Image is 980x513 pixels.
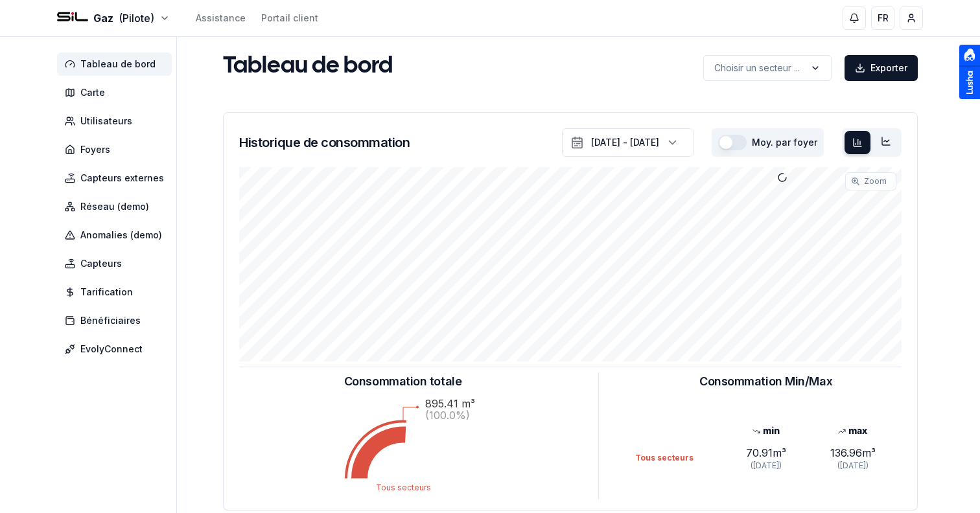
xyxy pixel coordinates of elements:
div: ([DATE]) [810,461,896,471]
button: FR [871,6,894,30]
span: Carte [80,86,105,99]
a: Utilisateurs [57,109,177,133]
a: Capteurs externes [57,166,177,190]
span: Foyers [80,143,110,156]
p: Choisir un secteur ... [714,62,800,74]
div: Tous secteurs [635,453,722,463]
button: label [703,55,832,81]
div: min [722,424,809,437]
text: (100.0%) [425,409,470,422]
div: [DATE] - [DATE] [591,136,659,149]
h3: Historique de consommation [239,133,410,152]
span: Capteurs externes [80,172,164,185]
a: Bénéficiaires [57,309,177,332]
span: Utilisateurs [80,115,132,128]
span: Bénéficiaires [80,314,141,327]
span: Gaz [93,10,113,26]
div: ([DATE]) [722,461,809,471]
span: (Pilote) [119,10,154,26]
a: Tarification [57,280,177,304]
img: SIL - Gaz Logo [57,3,88,34]
a: Portail client [261,12,318,25]
span: EvolyConnect [80,343,143,356]
a: Tableau de bord [57,52,177,76]
h1: Tableau de bord [223,54,393,80]
a: Capteurs [57,252,177,275]
span: FR [878,12,889,25]
h3: Consommation Min/Max [699,372,832,391]
button: [DATE] - [DATE] [562,128,694,157]
button: Exporter [845,55,918,81]
div: 136.96 m³ [810,445,896,461]
div: 70.91 m³ [722,445,809,461]
span: Zoom [864,176,887,187]
a: Carte [57,81,177,104]
a: Assistance [196,12,246,25]
h3: Consommation totale [344,372,461,391]
span: Capteurs [80,257,122,270]
span: Tableau de bord [80,58,156,71]
a: Anomalies (demo) [57,223,177,247]
span: Tarification [80,286,133,299]
a: EvolyConnect [57,337,177,361]
a: Foyers [57,138,177,161]
label: Moy. par foyer [752,138,817,147]
span: Réseau (demo) [80,200,149,213]
a: Réseau (demo) [57,195,177,218]
text: Tous secteurs [375,483,430,492]
text: 895.41 m³ [425,397,475,410]
div: max [810,424,896,437]
button: Gaz(Pilote) [57,10,170,26]
span: Anomalies (demo) [80,229,162,242]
